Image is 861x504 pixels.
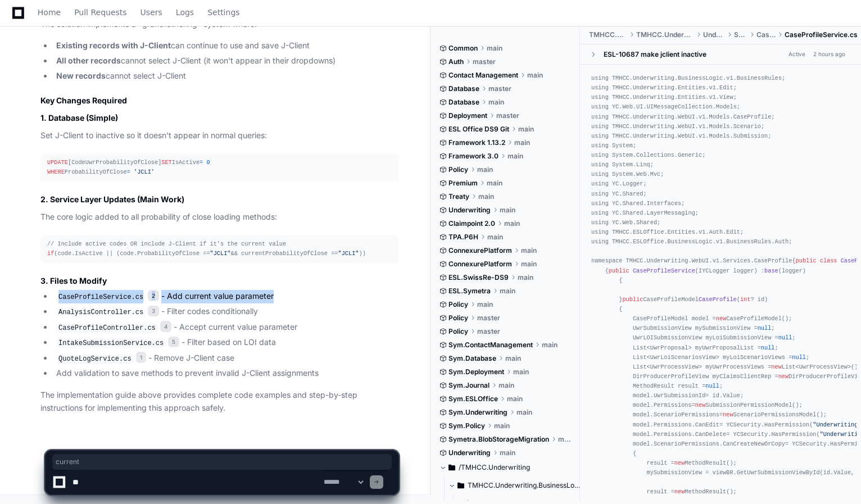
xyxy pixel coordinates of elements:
[487,233,503,242] span: main
[647,209,695,216] span: LayerMessaging
[148,306,159,317] span: 3
[496,111,519,120] span: master
[134,169,155,175] span: 'JCLI'
[40,211,398,224] p: The core logic added to all probability of close loading methods:
[210,250,231,257] span: "JCLI"
[53,55,398,67] li: cannot select J-Client (it won't appear in their dropdowns)
[477,165,493,174] span: main
[778,334,792,341] span: null
[633,229,664,235] span: ESLOffice
[636,161,650,168] span: Linq
[775,238,789,245] span: Auth
[513,367,529,376] span: main
[53,39,398,52] li: can continue to use and save J-Client
[448,300,468,309] span: Policy
[636,152,674,158] span: Collections
[56,457,388,466] span: current
[47,240,286,247] span: // Include active codes OR include J-Client if it's the current value
[527,71,543,80] span: main
[448,84,479,93] span: Database
[448,219,495,228] span: Claimpoint 2.0
[477,314,500,323] span: master
[716,315,726,322] span: new
[764,267,778,274] span: base
[161,159,171,166] span: SET
[516,408,532,417] span: main
[733,122,761,129] span: Scenario
[448,71,518,80] span: Contact Management
[478,192,494,201] span: main
[699,296,737,302] span: CaseProfile
[633,94,674,101] span: Underwriting
[782,363,796,370] span: List
[636,30,694,39] span: TMHCC.Underwriting.WebUi.v1
[633,84,674,91] span: Underwriting
[699,122,705,129] span: v1
[127,169,130,175] span: =
[758,325,772,332] span: null
[56,338,166,348] code: IntakeSubmissionService.cs
[699,113,705,120] span: v1
[53,336,398,349] li: - Filter based on LOI data
[633,122,674,129] span: Underwriting
[448,206,491,215] span: Underwriting
[633,267,695,274] span: CaseProfileService
[733,113,772,120] span: CaseProfile
[56,307,146,317] code: AnalysisController.cs
[709,132,730,139] span: Models
[499,381,514,390] span: main
[176,9,194,16] span: Logs
[716,103,737,110] span: Models
[719,84,733,91] span: Edit
[448,138,505,147] span: Framework 1.13.2
[448,152,499,161] span: Framework 3.0
[488,84,511,93] span: master
[518,125,534,134] span: main
[494,421,510,430] span: main
[756,30,776,39] span: CaseProfile
[633,238,664,245] span: ESLOffice
[507,394,523,403] span: main
[668,238,713,245] span: BusinessLogic
[705,383,719,389] span: null
[47,159,68,166] span: UPDATE
[785,30,858,39] span: CaseProfileService.cs
[505,354,521,363] span: main
[448,327,468,336] span: Policy
[448,381,490,390] span: Sym.Journal
[521,246,537,255] span: main
[448,179,478,188] span: Premium
[734,30,747,39] span: Services
[654,421,692,428] span: Permissions
[338,250,359,257] span: "JCLI"
[622,180,643,187] span: Logger
[654,411,719,418] span: ScenarioPermissions
[733,411,817,418] span: ScenarioPermissionsModel
[709,94,716,101] span: v1
[488,98,504,107] span: main
[38,9,61,16] span: Home
[703,30,725,39] span: Underwriting
[448,314,468,323] span: Policy
[448,165,468,174] span: Policy
[56,56,121,65] strong: All other records
[448,260,512,269] span: ConnexurePlatform
[47,250,54,257] span: if
[695,402,705,408] span: new
[448,340,533,349] span: Sym.ContactManagement
[813,50,845,58] div: 2 hours ago
[622,219,632,225] span: Web
[604,49,706,58] div: ESL-10687 make jclient inactive
[47,158,392,177] div: [CodeUwrProbabilityOfClose] IsActive ProbabilityOfClose
[709,229,723,235] span: Auth
[521,260,537,269] span: main
[678,84,705,91] span: Entities
[448,367,504,376] span: Sym.Deployment
[716,238,723,245] span: v1
[622,209,643,216] span: Shared
[56,40,171,50] strong: Existing records with J-Client
[678,75,723,81] span: BusinessLogic
[678,132,695,139] span: WebUI
[709,113,730,120] span: Models
[53,290,398,303] li: - Add current value parameter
